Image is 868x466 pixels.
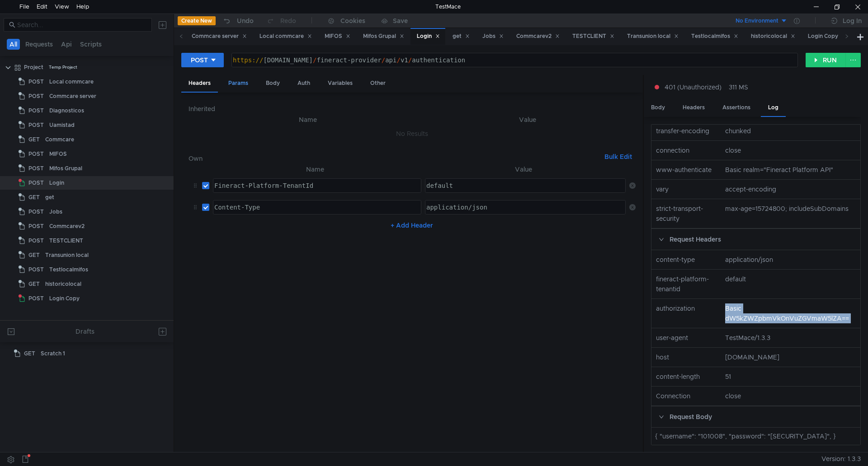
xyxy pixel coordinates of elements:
div: Body [644,99,672,116]
span: POST [28,234,44,247]
div: Save [393,18,408,24]
div: Transunion local [627,32,679,41]
nz-col: fineract-platform-tenantid [652,274,722,294]
th: Value [421,164,626,175]
div: Log In [843,15,862,26]
div: Request Body [651,406,860,427]
div: MIFOS [325,32,350,41]
span: GET [28,248,40,262]
nz-col: connection [652,145,722,155]
div: Local commcare [259,32,312,41]
span: GET [28,191,40,204]
div: Diagnosticos [49,104,84,117]
span: GET [24,347,35,360]
nz-col: www-authenticate [652,165,722,175]
div: Login Copy [49,292,80,305]
nz-col: max-age=15724800; includeSubDomains [722,204,859,224]
span: POST [28,89,44,103]
div: Auth [290,75,317,92]
nz-col: user-agent [652,333,722,343]
div: Body [259,75,287,92]
span: POST [28,176,44,190]
nz-col: Basic realm="Fineract Platform API" [722,165,859,175]
button: Redo [260,14,302,28]
div: MIFOS [49,147,67,161]
div: Variables [321,75,360,92]
button: Create New [178,16,216,25]
span: POST [28,219,44,233]
nz-col: application/json [722,255,859,265]
th: Name [209,164,421,175]
button: POST [181,53,224,67]
button: Scripts [77,39,104,50]
div: Mifos Grupal [363,32,404,41]
button: Undo [216,14,260,28]
span: POST [28,162,44,175]
div: Other [363,75,393,92]
span: GET [28,277,40,291]
nz-col: vary [652,184,722,194]
nz-col: chunked [722,126,859,136]
nz-col: transfer-encoding [652,126,722,136]
div: TESTCLIENT [572,32,614,41]
div: Headers [181,75,218,93]
div: Uamistad [49,118,75,132]
span: 401 (Unauthorized) [665,82,722,92]
nz-embed-empty: No Results [396,130,428,138]
span: POST [28,104,44,117]
div: Project [24,61,43,74]
div: Login [49,176,64,190]
div: Transunion local [45,248,89,262]
div: Params [221,75,255,92]
button: Requests [23,39,56,50]
div: Commcare server [49,89,96,103]
div: Local commcare [49,75,94,89]
input: Search... [17,20,146,30]
nz-col: host [652,352,722,362]
div: Log [761,99,786,117]
div: Headers [675,99,712,116]
nz-col: 51 [722,372,859,382]
div: Testlocalmifos [49,263,88,276]
h6: Own [189,153,601,164]
h6: Inherited [189,103,636,114]
nz-col: content-type [652,255,722,265]
div: historicolocal [45,277,81,291]
button: + Add Header [387,220,437,231]
div: Undo [237,15,254,26]
span: POST [28,263,44,276]
div: POST [191,55,208,65]
div: Login [417,32,440,41]
nz-col: [DOMAIN_NAME] [722,352,859,362]
div: Scratch 1 [41,347,65,360]
div: Login Copy [808,32,846,41]
span: POST [28,292,44,305]
nz-col: Connection [652,391,722,401]
button: All [7,39,20,50]
div: historicolocal [751,32,795,41]
div: Commcare [45,133,74,146]
div: Temp Project [49,61,77,74]
nz-col: authorization [652,303,722,323]
nz-col: content-length [652,372,722,382]
div: Mifos Grupal [49,162,82,175]
div: Testlocalmifos [691,32,738,41]
nz-col: strict-transport-security [652,204,722,224]
th: Name [196,114,420,125]
div: Cookies [340,15,365,26]
nz-col: default [722,274,859,294]
div: Commcarev2 [49,219,85,233]
div: 311 MS [729,83,748,91]
div: Jobs [49,205,62,219]
div: Commcare server [192,32,247,41]
div: Request Headers [651,229,860,250]
div: Redo [280,15,296,26]
div: Commcarev2 [516,32,560,41]
nz-col: close [722,145,859,155]
div: TESTCLIENT [49,234,83,247]
button: Api [58,39,75,50]
nz-col: Basic dW5kZWZpbmVkOnVuZGVmaW5lZA== [722,303,859,323]
button: RUN [806,53,846,67]
span: POST [28,75,44,89]
div: No Environment [736,17,778,25]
